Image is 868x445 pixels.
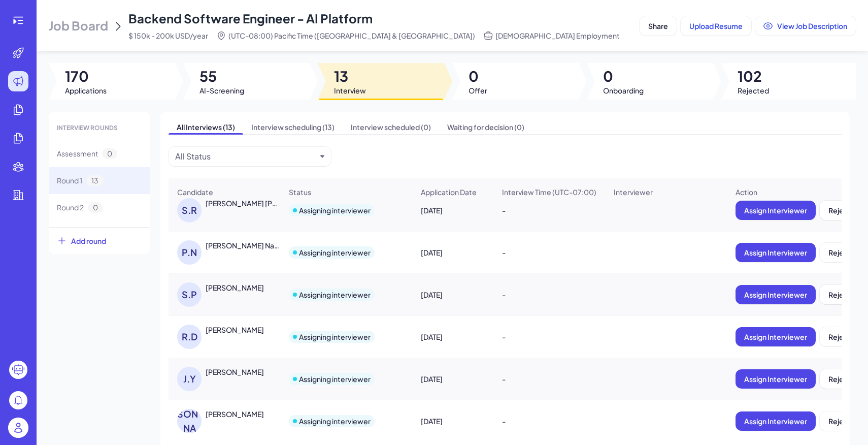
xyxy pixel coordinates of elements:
button: Assign Interviewer [736,243,816,262]
div: - [494,238,605,267]
span: Interviewer [614,187,653,197]
span: [DEMOGRAPHIC_DATA] Employment [495,30,620,41]
div: S.P [177,282,202,307]
span: (UTC-08:00) Pacific Time ([GEOGRAPHIC_DATA] & [GEOGRAPHIC_DATA]) [228,30,475,41]
span: 0 [603,67,644,85]
button: Reject [820,369,859,389]
div: [DATE] [413,365,493,393]
div: S.R [177,198,202,222]
span: 0 [469,67,487,85]
div: [DATE] [413,196,493,225]
span: 0 [102,148,117,159]
span: Job Board [49,17,108,34]
button: Share [640,16,677,36]
span: Assign Interviewer [744,248,807,257]
button: Assign Interviewer [736,411,816,431]
span: 13 [86,175,104,186]
span: 102 [738,67,769,85]
div: [DATE] [413,280,493,309]
span: 55 [199,67,244,85]
div: [DATE] [413,238,493,267]
span: Reject [828,290,851,299]
div: [DATE] [413,323,493,351]
span: Application Date [421,187,477,197]
div: Supriya Pillai [206,282,264,293]
div: INTERVIEW ROUNDS [49,116,150,140]
button: Assign Interviewer [736,201,816,220]
div: - [494,196,605,225]
div: RAHUL DHIMAN [206,325,264,335]
button: Reject [820,285,859,304]
span: Reject [828,332,851,341]
button: Assign Interviewer [736,327,816,346]
span: Share [648,21,668,30]
div: - [494,407,605,435]
span: 170 [65,67,107,85]
div: Assigning interviewer [299,290,371,300]
div: Assigning interviewer [299,374,371,384]
span: Interview scheduling (13) [243,120,343,134]
div: Prakhar Naval [206,240,281,250]
button: Reject [820,411,859,431]
span: 0 [88,202,103,213]
span: Reject [828,374,851,384]
img: user_logo.png [8,418,28,438]
span: Action [736,187,757,197]
div: All Status [175,150,211,163]
span: Interview [334,85,366,96]
button: Reject [820,327,859,346]
span: All Interviews (13) [169,120,243,134]
span: Status [289,187,311,197]
span: Round 1 [57,175,82,186]
span: Reject [828,206,851,215]
span: Waiting for decision (0) [439,120,532,134]
div: Assigning interviewer [299,416,371,426]
span: Assign Interviewer [744,332,807,341]
span: Interview Time (UTC-07:00) [502,187,596,197]
button: Reject [820,243,859,262]
div: - [494,280,605,309]
div: - [494,323,605,351]
span: Onboarding [603,85,644,96]
div: [PERSON_NAME] [177,409,202,433]
div: Assigning interviewer [299,247,371,258]
span: Assign Interviewer [744,206,807,215]
span: Upload Resume [689,21,743,30]
span: Assign Interviewer [744,374,807,384]
button: View Job Description [755,16,856,36]
span: Offer [469,85,487,96]
button: Reject [820,201,859,220]
button: Add round [49,227,150,254]
div: J.Y [177,367,202,391]
div: Assigning interviewer [299,205,371,215]
span: Round 2 [57,202,84,213]
button: Upload Resume [681,16,751,36]
div: Shreyas Ramkumar Karthik [206,198,281,208]
div: P.N [177,240,202,265]
div: LOKESH JAIN [206,409,264,419]
span: Reject [828,248,851,257]
span: Reject [828,417,851,426]
div: R.D [177,325,202,349]
span: AI-Screening [199,85,244,96]
span: Candidate [177,187,213,197]
div: Assigning interviewer [299,332,371,342]
span: 13 [334,67,366,85]
div: Jiqi Yang [206,367,264,377]
button: All Status [175,150,316,163]
span: Backend Software Engineer - AI Platform [128,11,373,26]
button: Assign Interviewer [736,369,816,389]
span: Interview scheduled (0) [343,120,439,134]
span: Rejected [738,85,769,96]
div: [DATE] [413,407,493,435]
span: $ 150k - 200k USD/year [128,30,208,41]
span: Assign Interviewer [744,290,807,299]
span: Applications [65,85,107,96]
span: Assign Interviewer [744,417,807,426]
span: Add round [71,236,106,246]
div: - [494,365,605,393]
span: View Job Description [777,21,847,30]
span: Assessment [57,148,98,159]
button: Assign Interviewer [736,285,816,304]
